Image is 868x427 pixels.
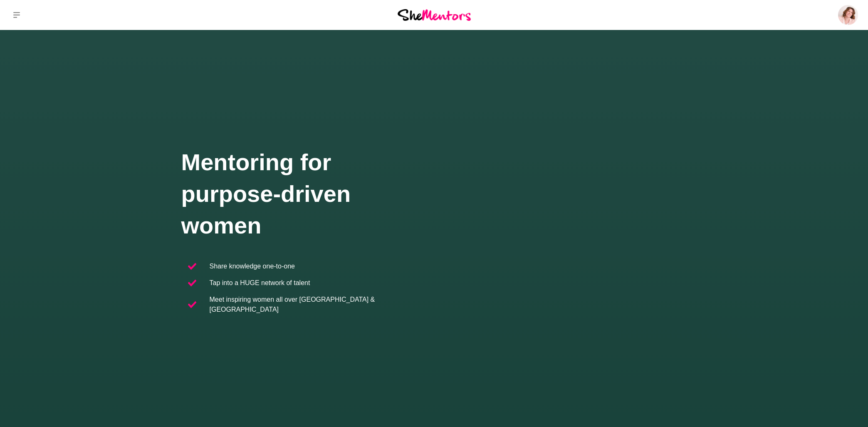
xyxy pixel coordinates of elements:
p: Meet inspiring women all over [GEOGRAPHIC_DATA] & [GEOGRAPHIC_DATA] [210,295,428,315]
p: Share knowledge one-to-one [210,261,295,271]
h1: Mentoring for purpose-driven women [181,146,434,241]
img: Amanda Greenman [838,5,858,25]
img: She Mentors Logo [398,9,471,20]
p: Tap into a HUGE network of talent [210,278,310,288]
